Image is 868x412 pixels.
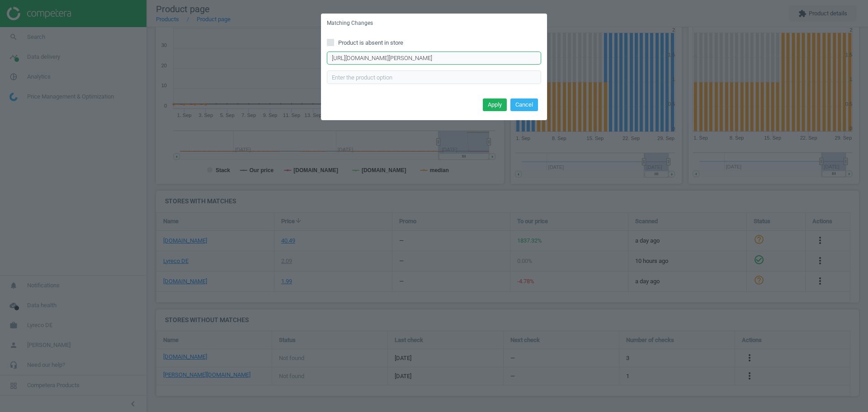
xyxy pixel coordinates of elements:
span: Product is absent in store [336,39,405,47]
input: Enter the product option [327,70,541,84]
h5: Matching Changes [327,19,373,27]
button: Apply [483,98,507,111]
input: Enter correct product URL [327,51,541,65]
button: Cancel [510,98,538,111]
